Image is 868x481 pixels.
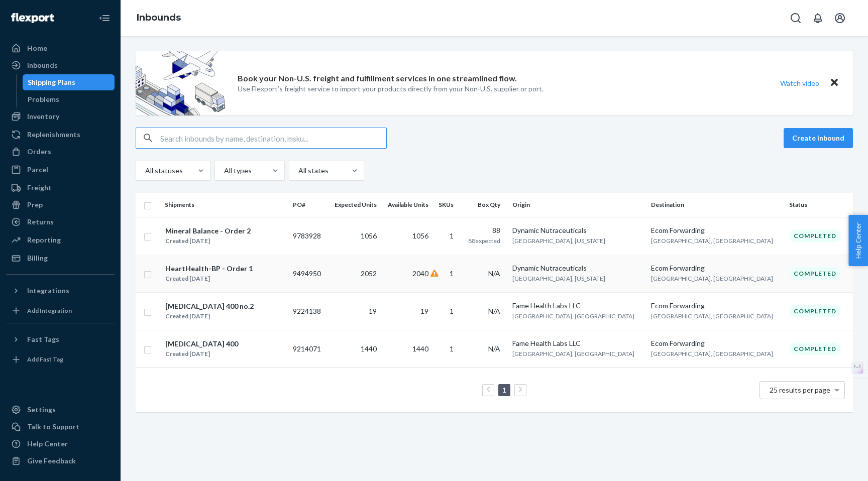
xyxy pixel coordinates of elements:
[420,307,428,315] span: 19
[165,274,253,284] div: Created [DATE]
[369,307,377,315] span: 19
[27,405,56,415] div: Settings
[6,351,115,368] a: Add Fast Tag
[27,306,72,315] div: Add Integration
[651,263,781,273] div: Ecom Forwarding
[412,344,428,353] span: 1440
[6,214,115,230] a: Returns
[144,166,145,176] input: All statuses
[27,130,80,140] div: Replenishments
[381,193,432,217] th: Available Units
[450,269,454,278] span: 1
[462,193,509,217] th: Box Qty
[6,232,115,248] a: Reporting
[828,76,841,90] button: Close
[94,8,115,28] button: Close Navigation
[808,8,828,28] button: Open notifications
[27,165,48,175] div: Parcel
[488,344,500,353] span: N/A
[361,344,377,353] span: 1440
[488,269,500,278] span: N/A
[27,253,48,263] div: Billing
[651,350,773,357] span: [GEOGRAPHIC_DATA], [GEOGRAPHIC_DATA]
[289,292,328,330] td: 9224138
[328,193,381,217] th: Expected Units
[27,286,69,296] div: Integrations
[6,180,115,196] a: Freight
[512,237,605,245] span: [GEOGRAPHIC_DATA], [US_STATE]
[512,312,634,320] span: [GEOGRAPHIC_DATA], [GEOGRAPHIC_DATA]
[27,235,61,245] div: Reporting
[361,269,377,278] span: 2052
[289,217,328,255] td: 9783928
[450,307,454,315] span: 1
[789,229,841,242] div: Completed
[238,73,517,84] p: Book your Non-U.S. freight and fulfillment services in one streamlined flow.
[160,128,386,148] input: Search inbounds by name, destination, msku...
[651,275,773,282] span: [GEOGRAPHIC_DATA], [GEOGRAPHIC_DATA]
[6,283,115,299] button: Integrations
[28,94,59,104] div: Problems
[488,307,500,315] span: N/A
[784,128,853,148] button: Create inbound
[223,166,224,176] input: All types
[647,193,785,217] th: Destination
[450,344,454,353] span: 1
[165,226,251,236] div: Mineral Balance - Order 2
[129,4,189,33] ol: breadcrumbs
[830,8,850,28] button: Open account menu
[27,183,52,193] div: Freight
[789,267,841,280] div: Completed
[27,334,59,344] div: Fast Tags
[450,231,454,240] span: 1
[432,193,461,217] th: SKUs
[412,231,428,240] span: 1056
[165,236,251,246] div: Created [DATE]
[28,77,75,87] div: Shipping Plans
[651,312,773,320] span: [GEOGRAPHIC_DATA], [GEOGRAPHIC_DATA]
[468,237,500,245] span: 88 expected
[6,197,115,213] a: Prep
[289,193,328,217] th: PO#
[512,350,634,357] span: [GEOGRAPHIC_DATA], [GEOGRAPHIC_DATA]
[466,225,501,235] div: 88
[27,200,43,210] div: Prep
[6,144,115,160] a: Orders
[789,305,841,317] div: Completed
[289,330,328,368] td: 9214071
[512,275,605,282] span: [GEOGRAPHIC_DATA], [US_STATE]
[412,269,428,278] span: 2040
[11,13,54,23] img: Flexport logo
[651,225,781,235] div: Ecom Forwarding
[651,338,781,348] div: Ecom Forwarding
[6,40,115,56] a: Home
[27,217,54,227] div: Returns
[6,331,115,347] button: Fast Tags
[27,422,79,432] div: Talk to Support
[297,166,298,176] input: All states
[27,439,68,449] div: Help Center
[6,453,115,469] button: Give Feedback
[165,349,238,359] div: Created [DATE]
[6,436,115,452] a: Help Center
[161,193,289,217] th: Shipments
[27,43,47,53] div: Home
[6,108,115,125] a: Inventory
[6,162,115,178] a: Parcel
[137,12,181,23] a: Inbounds
[27,147,51,157] div: Orders
[786,8,806,28] button: Open Search Box
[238,84,544,94] p: Use Flexport’s freight service to import your products directly from your Non-U.S. supplier or port.
[848,215,868,266] span: Help Center
[789,342,841,355] div: Completed
[165,339,238,349] div: [MEDICAL_DATA] 400
[6,419,115,435] a: Talk to Support
[512,263,642,273] div: Dynamic Nutraceuticals
[6,250,115,266] a: Billing
[500,386,508,394] a: Page 1 is your current page
[23,91,115,107] a: Problems
[785,193,853,217] th: Status
[6,303,115,319] a: Add Integration
[27,456,76,466] div: Give Feedback
[289,255,328,292] td: 9494950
